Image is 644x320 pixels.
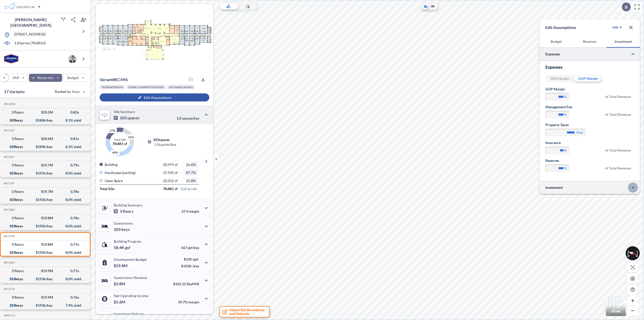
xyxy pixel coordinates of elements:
p: 37 [181,209,199,214]
p: 78,881 sf [112,141,127,146]
p: Edit Assumptions [545,24,576,30]
p: $192K [181,264,199,268]
label: % [564,166,567,171]
div: USD [612,25,618,29]
p: Building [105,162,117,167]
p: Building Program [114,239,141,243]
img: user logo [68,55,76,63]
p: $3.8M [114,281,126,286]
p: Guestrooms [114,221,133,225]
span: floors [123,209,133,214]
span: spaces/key [182,116,199,120]
text: 48% [112,151,118,154]
p: # ec09a [100,77,128,82]
span: of Total Revenue [605,164,634,176]
span: spaces [127,115,139,120]
h5: #EC045 [3,129,15,132]
img: BrandImage [4,54,18,63]
p: 103 spaces [153,137,176,142]
span: Adjust Site Boundaries and Setbacks [229,308,265,316]
p: $19.8M [114,263,128,268]
button: Revenue [573,35,606,48]
button: Ranked by Keys [51,88,88,96]
h5: #EC084 [3,261,15,264]
p: Open Space [105,179,123,183]
span: height [189,209,199,214]
img: Switcher Image [606,296,626,316]
div: GOP Margin [574,75,602,82]
span: margin [188,300,199,304]
p: 20,312 sf [137,179,178,183]
label: Insurance [545,140,561,145]
span: Keys [72,89,80,94]
span: keys [121,227,130,232]
p: Site Summary [114,110,135,114]
h5: #EC041 [3,155,15,159]
p: Budget [67,75,79,80]
h5: #EC0DA [3,102,16,106]
p: $1.6M [114,299,126,304]
p: Development Budget [114,257,147,262]
p: Total Site [112,138,127,141]
span: RevPAR [187,282,199,286]
p: [PERSON_NAME][GEOGRAPHIC_DATA] [4,17,57,28]
span: Variant [100,77,113,82]
p: $102.12 [173,282,199,286]
p: 20,974 sf [137,162,178,167]
span: of Total Revenue [605,147,634,158]
label: % [564,148,567,153]
span: ft [186,209,189,214]
span: /key [192,264,199,268]
p: Guestrooms Revenue [114,275,147,280]
button: FAR [8,74,28,82]
p: 25.8 % [182,179,196,183]
label: GOP Margin [545,87,565,92]
p: ( 1.8 acres ) [181,187,197,191]
p: 78,881 sf [130,187,178,191]
h3: Expenses [545,65,634,70]
p: 3 [114,209,133,214]
p: 37,595 sf [137,170,178,175]
button: Budget [63,74,88,82]
button: Adjust Site Boundariesand Setbacks [219,306,270,317]
p: FAR [13,75,19,80]
label: % [564,94,567,99]
button: Edit Assumptions [100,93,209,101]
h5: #EC02F [3,182,15,185]
p: 58.4K [114,245,130,250]
p: Total Site [100,187,130,195]
p: 103 [114,115,139,120]
span: gsf [125,245,130,250]
button: Aerial View [423,3,429,9]
button: Room mix [29,74,62,82]
p: Center-Loaded Front Entry [128,85,164,89]
button: Switcher ImageStreet [606,296,626,316]
p: [STREET_ADDRESS] [14,32,46,38]
span: /gsf [192,257,198,261]
span: gsf/key [188,245,199,250]
p: Net Operating Income [114,294,148,298]
p: Building Summary [114,203,142,207]
label: Property Taxes [545,122,569,127]
h5: #EC0B0 [3,208,15,211]
p: Room mix [37,75,54,80]
p: No Board Room [102,85,123,89]
p: Hardscape (parking) [105,170,136,175]
button: Site Plan [430,3,436,9]
p: 1.81 acres ( 78,881 sf) [14,41,46,46]
p: 17 Variants [4,89,25,95]
p: 26.6 % [182,162,196,167]
p: 103 [114,227,130,232]
p: 1.0 spaces/key [154,142,176,147]
label: % [564,112,567,117]
label: Management Fee [545,104,572,110]
h5: #EC09A [3,234,15,238]
p: 567 [181,245,199,250]
h5: #EC070 [3,287,15,291]
p: No Guest Laundry [169,85,193,89]
p: B [625,5,627,9]
button: Budget [539,35,573,48]
text: 26% [128,135,134,139]
div: NOI Margin [545,75,574,82]
p: 1.0 [177,116,199,120]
